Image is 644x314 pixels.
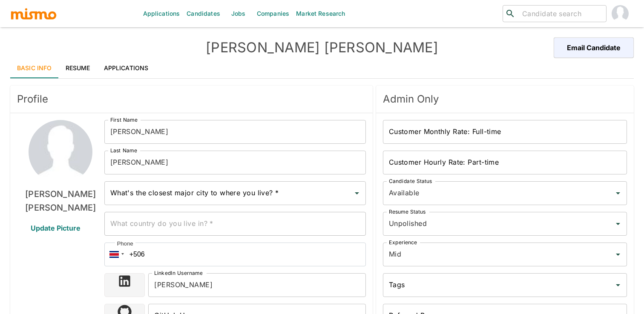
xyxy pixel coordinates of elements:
div: Phone [115,240,135,248]
label: Experience [389,239,417,246]
span: Profile [17,92,366,106]
label: Resume Status [389,208,426,215]
input: Candidate search [519,8,603,20]
label: First Name [110,116,138,123]
a: Basic Info [10,58,59,78]
h6: [PERSON_NAME] [PERSON_NAME] [17,187,104,214]
button: Open [612,218,624,230]
img: Gabriel Hernandez [612,5,629,22]
img: Jorge Herrera [29,120,92,184]
button: Email Candidate [554,37,634,58]
span: Admin Only [383,92,627,106]
button: Open [612,248,624,260]
button: Open [612,279,624,291]
label: Last Name [110,147,137,154]
button: Open [351,187,363,199]
h4: [PERSON_NAME] [PERSON_NAME] [166,39,478,56]
a: Applications [97,58,155,78]
label: Candidate Status [389,177,432,185]
input: 1 (702) 123-4567 [104,243,366,266]
button: Open [612,187,624,199]
div: Costa Rica: + 506 [104,243,126,266]
label: LinkedIn Username [154,269,203,277]
span: Update Picture [20,218,91,238]
img: logo [10,7,57,20]
a: Resume [59,58,97,78]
